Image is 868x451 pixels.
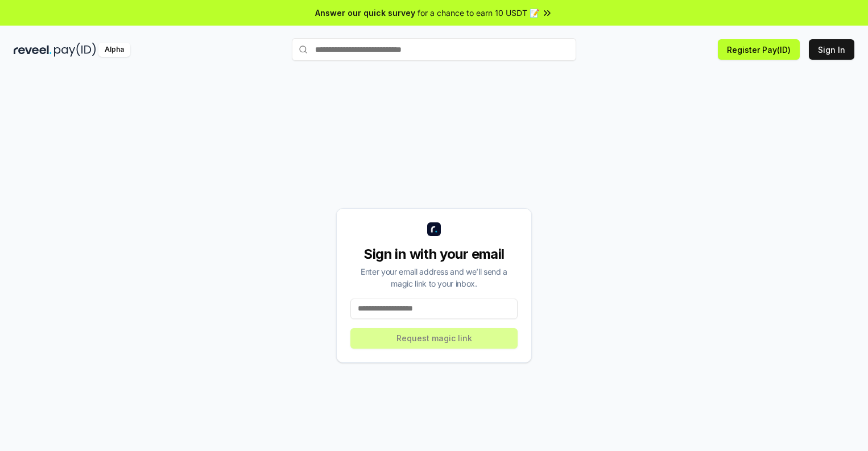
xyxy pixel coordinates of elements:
button: Register Pay(ID) [718,39,800,60]
div: Alpha [98,43,130,57]
img: reveel_dark [14,43,52,57]
button: Sign In [809,39,854,60]
span: Answer our quick survey [315,7,415,19]
div: Sign in with your email [350,245,518,263]
img: pay_id [54,43,96,57]
img: logo_small [427,222,441,236]
span: for a chance to earn 10 USDT 📝 [418,7,539,19]
div: Enter your email address and we’ll send a magic link to your inbox. [350,266,518,289]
